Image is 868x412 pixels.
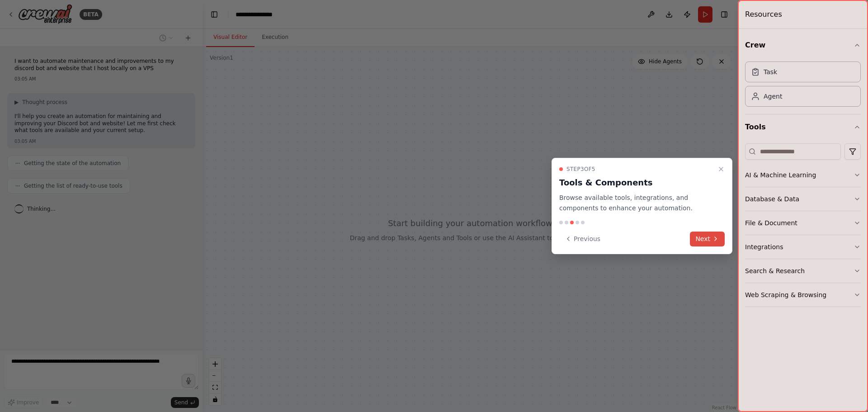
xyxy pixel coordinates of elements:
h3: Tools & Components [559,176,714,189]
button: Previous [559,232,606,246]
button: Close walkthrough [716,164,726,175]
button: Next [690,232,725,246]
button: Hide left sidebar [208,8,221,21]
p: Browse available tools, integrations, and components to enhance your automation. [559,193,714,213]
span: Step 3 of 5 [566,166,595,173]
